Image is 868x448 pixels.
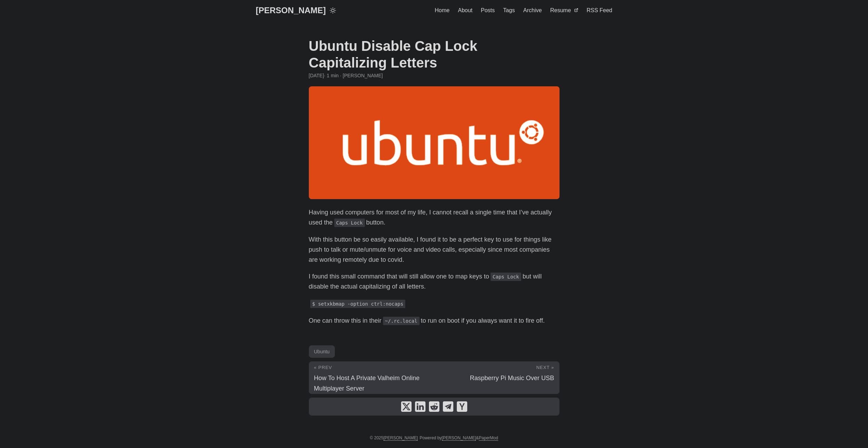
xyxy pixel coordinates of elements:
[309,72,560,79] div: · 1 min · [PERSON_NAME]
[383,317,420,325] code: ~/.rc.local
[491,273,521,281] code: Caps Lock
[309,345,335,358] a: Ubuntu
[309,316,560,326] p: One can throw this in their to run on boot if you always want it to fire off.
[309,272,560,292] p: I found this small command that will still allow one to map keys to but will disable the actual c...
[309,362,434,394] a: « Prev How To Host A Private Valheim Online Multiplayer Server
[523,7,542,13] span: Archive
[314,375,420,392] span: How To Host A Private Valheim Online Multiplayer Server
[314,365,332,370] span: « Prev
[481,7,495,13] span: Posts
[309,38,560,71] h1: Ubuntu Disable Cap Lock Capitalizing Letters
[442,435,476,441] a: [PERSON_NAME]
[370,435,418,440] span: © 2025
[429,401,439,412] a: share Ubuntu Disable Cap Lock Capitalizing Letters on reddit
[401,401,412,412] a: share Ubuntu Disable Cap Lock Capitalizing Letters on x
[415,401,425,412] a: share Ubuntu Disable Cap Lock Capitalizing Letters on linkedin
[420,435,498,440] span: Powered by &
[309,235,560,265] p: With this button be so easily available, I found it to be a perfect key to use for things like pu...
[479,435,498,441] a: PaperMod
[383,435,418,441] a: [PERSON_NAME]
[550,7,571,13] span: Resume
[309,207,560,228] p: Having used computers for most of my life, I cannot recall a single time that I’ve actually used ...
[443,401,453,412] a: share Ubuntu Disable Cap Lock Capitalizing Letters on telegram
[503,7,515,13] span: Tags
[434,362,559,394] a: Next » Raspberry Pi Music Over USB
[309,72,324,79] span: 2021-01-10 00:00:00 +0000 UTC
[470,375,554,382] span: Raspberry Pi Music Over USB
[435,7,450,13] span: Home
[457,401,467,412] a: share Ubuntu Disable Cap Lock Capitalizing Letters on ycombinator
[536,365,554,370] span: Next »
[334,219,365,227] code: Caps Lock
[587,7,612,13] span: RSS Feed
[310,300,406,308] code: $ setxkbmap -option ctrl:nocaps
[458,7,472,13] span: About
